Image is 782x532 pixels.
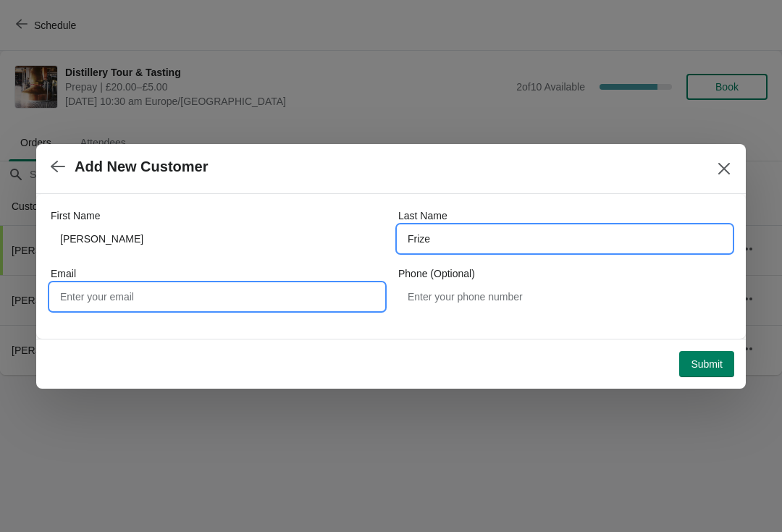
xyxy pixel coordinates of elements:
label: Last Name [398,208,447,223]
span: Submit [691,358,723,370]
h2: Add New Customer [75,159,208,175]
label: Phone (Optional) [398,266,475,281]
button: Submit [679,351,734,377]
input: Enter your email [51,284,384,310]
label: Email [51,266,76,281]
input: John [51,226,384,252]
input: Smith [398,226,731,252]
input: Enter your phone number [398,284,731,310]
button: Close [711,156,737,182]
label: First Name [51,208,100,223]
